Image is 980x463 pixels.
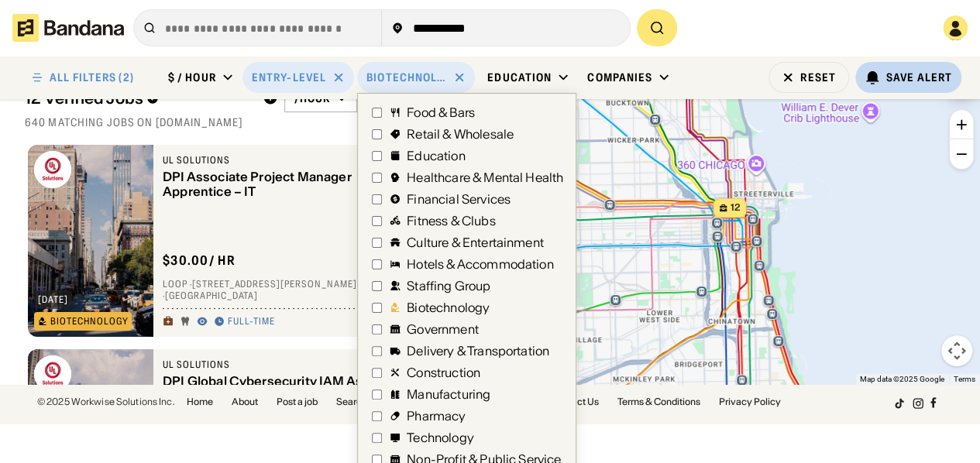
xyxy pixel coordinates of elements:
[50,317,128,326] div: Biotechnology
[163,358,411,371] div: UL Solutions
[407,171,563,183] div: Healthcare & Mental Health
[163,374,411,403] div: DPI Global Cybersecurity IAM Associate Analyst Apprentice
[163,170,411,199] div: DPI Associate Project Manager Apprentice – IT
[407,410,466,422] div: Pharmacy
[50,72,134,83] div: ALL FILTERS (2)
[800,72,836,83] div: Reset
[407,301,490,314] div: Biotechnology
[407,323,479,335] div: Government
[954,375,975,383] a: Terms (opens in new tab)
[407,280,490,292] div: Staffing Group
[163,154,411,166] div: UL Solutions
[407,214,495,227] div: Fitness & Clubs
[252,70,326,84] div: Entry-Level
[407,366,480,379] div: Construction
[37,397,174,406] div: © 2025 Workwise Solutions Inc.
[860,375,944,383] span: Map data ©2025 Google
[407,193,511,205] div: Financial Services
[407,345,549,357] div: Delivery & Transportation
[407,106,475,118] div: Food & Bars
[163,252,236,269] div: $ 30.00 / hr
[719,397,781,406] a: Privacy Policy
[34,151,71,188] img: UL Solutions logo
[730,201,740,214] span: 12
[407,128,514,140] div: Retail & Wholesale
[187,397,213,406] a: Home
[168,70,216,84] div: $ / hour
[941,335,972,366] button: Map camera controls
[336,397,389,406] a: Search Jobs
[38,295,68,304] div: [DATE]
[587,70,652,84] div: Companies
[407,258,554,270] div: Hotels & Accommodation
[25,115,466,129] div: 640 matching jobs on [DOMAIN_NAME]
[366,70,447,84] div: Biotechnology
[12,14,124,42] img: Bandana logotype
[277,397,318,406] a: Post a job
[228,316,275,328] div: Full-time
[232,397,258,406] a: About
[487,70,552,84] div: Education
[407,388,490,400] div: Manufacturing
[886,70,952,84] div: Save Alert
[407,236,544,249] div: Culture & Entertainment
[163,278,437,302] div: Loop · [STREET_ADDRESS][PERSON_NAME] · [GEOGRAPHIC_DATA]
[407,149,465,162] div: Education
[25,139,465,385] div: grid
[407,431,474,444] div: Technology
[617,397,700,406] a: Terms & Conditions
[34,355,71,393] img: UL Solutions logo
